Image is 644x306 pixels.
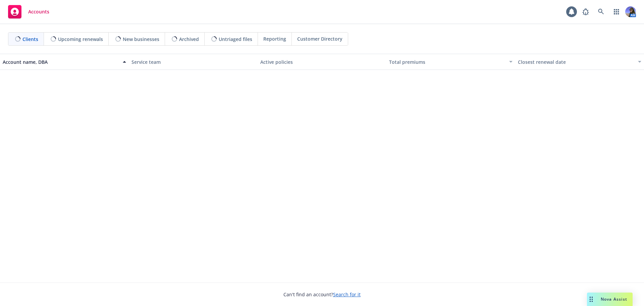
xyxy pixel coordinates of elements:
[179,36,199,43] span: Archived
[386,54,515,70] button: Total premiums
[594,5,608,18] a: Search
[389,58,505,65] div: Total premiums
[260,58,384,65] div: Active policies
[601,296,627,302] span: Nova Assist
[219,36,252,43] span: Untriaged files
[263,35,286,42] span: Reporting
[587,293,595,306] div: Drag to move
[129,54,258,70] button: Service team
[283,291,361,298] span: Can't find an account?
[22,36,38,43] span: Clients
[131,58,255,65] div: Service team
[5,2,52,21] a: Accounts
[333,291,361,298] a: Search for it
[28,9,49,14] span: Accounts
[610,5,623,18] a: Switch app
[579,5,592,18] a: Report a Bug
[515,54,644,70] button: Closest renewal date
[258,54,386,70] button: Active policies
[3,58,119,65] div: Account name, DBA
[587,293,633,306] button: Nova Assist
[58,36,103,43] span: Upcoming renewals
[625,6,636,17] img: photo
[518,58,634,65] div: Closest renewal date
[123,36,159,43] span: New businesses
[297,35,342,42] span: Customer Directory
